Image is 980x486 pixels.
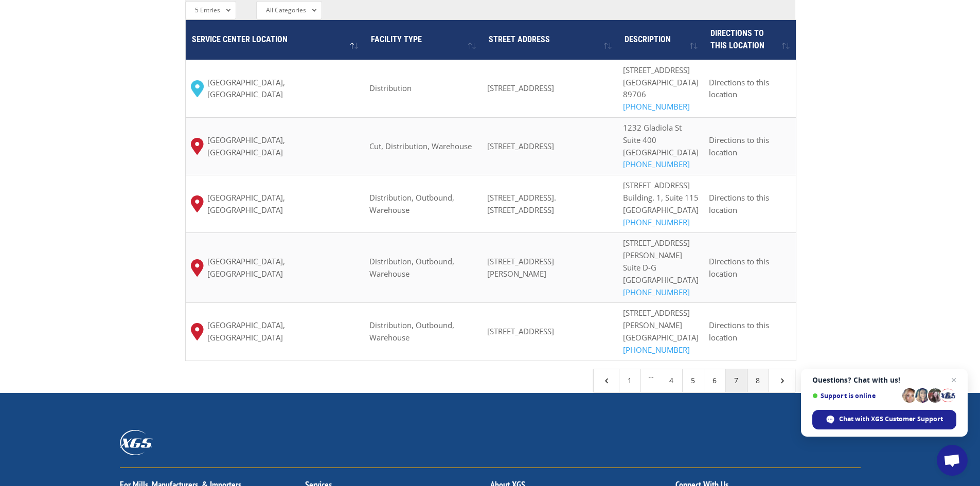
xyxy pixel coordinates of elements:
[709,192,769,215] span: Directions to this location
[710,28,764,50] span: Directions to this location
[191,80,204,98] img: XGS_Icon_Map_Pin_Aqua.png
[186,20,365,60] th: Service center location : activate to sort column descending
[191,259,204,276] img: xgs-icon-map-pin-red.svg
[207,77,360,101] span: [GEOGRAPHIC_DATA], [GEOGRAPHIC_DATA]
[364,20,482,60] th: Facility Type : activate to sort column ascending
[937,445,968,476] div: Open chat
[623,308,690,330] span: [STREET_ADDRESS][PERSON_NAME]
[487,141,554,151] span: [STREET_ADDRESS]
[812,410,956,429] div: Chat with XGS Customer Support
[195,6,220,14] span: 5 Entries
[207,134,360,159] span: [GEOGRAPHIC_DATA], [GEOGRAPHIC_DATA]
[704,20,795,60] th: Directions to this location: activate to sort column ascending
[191,323,204,340] img: xgs-icon-map-pin-red.svg
[623,238,690,260] span: [STREET_ADDRESS][PERSON_NAME]
[207,192,360,217] span: [GEOGRAPHIC_DATA], [GEOGRAPHIC_DATA]
[777,376,787,385] span: 5
[120,430,153,455] img: XGS_Logos_ALL_2024_All_White
[623,192,699,203] span: Building. 1, Suite 115
[487,192,556,215] span: [STREET_ADDRESS]. [STREET_ADDRESS]
[369,192,454,215] span: Distribution, Outbound, Warehouse
[623,77,699,100] span: [GEOGRAPHIC_DATA] 89706
[683,369,704,392] a: 5
[489,34,550,44] span: Street Address
[709,77,769,100] span: Directions to this location
[839,415,943,424] span: Chat with XGS Customer Support
[191,138,204,155] img: xgs-icon-map-pin-red.svg
[618,20,704,60] th: Description : activate to sort column ascending
[623,287,690,297] a: [PHONE_NUMBER]
[602,376,611,385] span: 4
[623,205,699,215] span: [GEOGRAPHIC_DATA]
[623,180,690,190] span: [STREET_ADDRESS]
[623,135,656,145] span: Suite 400
[623,147,699,157] span: [GEOGRAPHIC_DATA]
[625,34,671,44] span: Description
[623,122,682,133] span: 1232 Gladiola St
[487,256,554,279] span: [STREET_ADDRESS][PERSON_NAME]
[623,159,690,169] a: [PHONE_NUMBER]
[623,332,699,343] span: [GEOGRAPHIC_DATA]
[623,65,690,75] span: [STREET_ADDRESS]
[623,275,699,285] span: [GEOGRAPHIC_DATA]
[709,135,769,157] span: Directions to this location
[623,217,690,227] a: [PHONE_NUMBER]
[623,262,656,273] span: Suite D-G
[623,101,690,112] a: [PHONE_NUMBER]
[623,345,690,355] a: [PHONE_NUMBER]
[948,374,960,386] span: Close chat
[487,83,554,93] span: [STREET_ADDRESS]
[369,141,472,151] span: Cut, Distribution, Warehouse
[487,326,554,336] span: [STREET_ADDRESS]
[704,369,726,392] a: 6
[482,20,618,60] th: Street Address: activate to sort column ascending
[709,320,769,343] span: Directions to this location
[207,256,360,280] span: [GEOGRAPHIC_DATA], [GEOGRAPHIC_DATA]
[661,369,683,392] a: 4
[369,256,454,279] span: Distribution, Outbound, Warehouse
[266,6,306,14] span: All Categories
[371,34,422,44] span: Facility Type
[192,34,288,44] span: Service center location
[619,369,641,392] a: 1
[369,320,454,343] span: Distribution, Outbound, Warehouse
[812,392,899,400] span: Support is online
[641,369,661,392] span: …
[812,376,956,384] span: Questions? Chat with us!
[191,195,204,212] img: xgs-icon-map-pin-red.svg
[726,369,747,392] a: 7
[709,256,769,279] span: Directions to this location
[369,83,412,93] span: Distribution
[207,319,360,344] span: [GEOGRAPHIC_DATA], [GEOGRAPHIC_DATA]
[747,369,769,392] a: 8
